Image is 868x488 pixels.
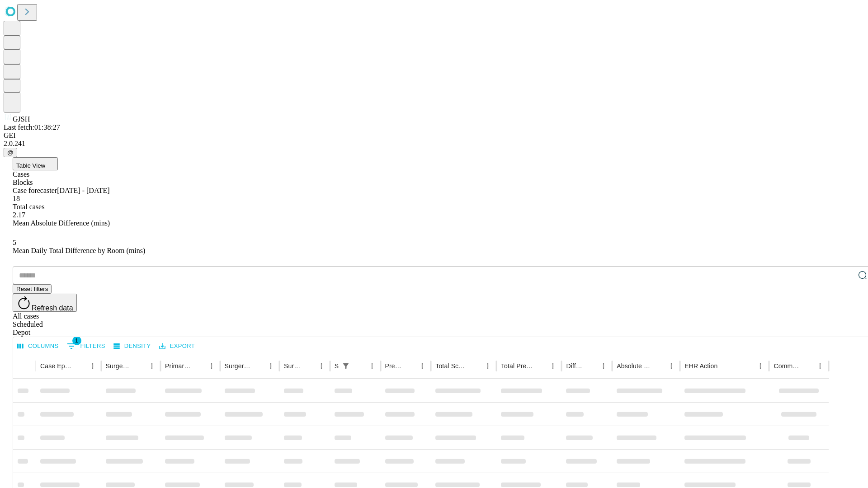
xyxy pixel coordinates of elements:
button: Menu [481,360,494,372]
div: Predicted In Room Duration [385,362,403,370]
button: Reset filters [13,284,52,294]
span: Mean Absolute Difference (mins) [13,219,110,227]
span: Mean Daily Total Difference by Room (mins) [13,247,145,254]
div: Total Predicted Duration [501,362,533,370]
span: Table View [16,162,45,169]
button: Menu [665,360,678,372]
div: 1 active filter [340,360,352,372]
button: Menu [205,360,218,372]
button: Refresh data [13,294,77,312]
span: [DATE] - [DATE] [57,187,109,194]
button: Sort [534,360,547,372]
button: Sort [252,360,264,372]
span: Case forecaster [13,187,57,194]
button: Show filters [65,339,108,353]
button: Sort [302,360,315,372]
button: Menu [366,360,378,372]
button: Sort [652,360,665,372]
button: Sort [133,360,146,372]
span: 5 [13,239,16,246]
div: GEI [4,131,864,140]
button: Menu [547,360,559,372]
button: Sort [585,360,597,372]
button: Show filters [340,360,352,372]
div: Total Scheduled Duration [435,362,468,370]
button: Menu [146,360,158,372]
div: 2.0.241 [4,140,864,148]
span: Refresh data [32,304,73,312]
span: 1 [72,336,81,345]
span: Last fetch: 01:38:27 [4,123,60,131]
button: Sort [801,360,814,372]
button: Menu [754,360,767,372]
button: Menu [315,360,328,372]
button: Sort [74,360,86,372]
span: GJSH [13,115,30,123]
div: Case Epic Id [40,362,73,370]
button: Sort [403,360,416,372]
div: Surgery Name [225,362,251,370]
button: @ [4,148,17,157]
button: Export [157,339,197,353]
button: Menu [86,360,99,372]
span: 2.17 [13,211,25,219]
button: Menu [814,360,826,372]
span: @ [7,149,14,156]
span: Reset filters [16,286,48,292]
div: Surgeon Name [106,362,132,370]
span: 18 [13,195,20,202]
div: Primary Service [165,362,191,370]
button: Sort [353,360,366,372]
button: Menu [416,360,429,372]
div: EHR Action [684,362,717,370]
div: Scheduled In Room Duration [335,362,339,370]
button: Menu [597,360,610,372]
div: Difference [566,362,584,370]
button: Sort [193,360,205,372]
button: Density [111,339,153,353]
button: Menu [264,360,277,372]
button: Sort [718,360,731,372]
button: Select columns [15,339,61,353]
div: Surgery Date [284,362,302,370]
button: Table View [13,157,58,170]
div: Comments [774,362,800,370]
button: Sort [469,360,481,372]
span: Total cases [13,203,44,211]
div: Absolute Difference [617,362,651,370]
